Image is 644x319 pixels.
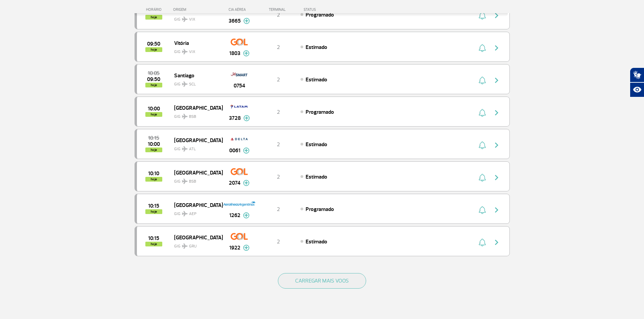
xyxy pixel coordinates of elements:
[493,141,501,149] img: seta-direita-painel-voo.svg
[189,179,196,185] span: BSB
[148,171,159,176] span: 2025-09-25 10:10:00
[229,147,240,155] span: 0061
[243,18,250,24] img: mais-info-painel-voo.svg
[182,179,188,184] img: destiny_airplane.svg
[493,174,501,182] img: seta-direita-painel-voo.svg
[145,112,162,117] span: hoje
[479,109,486,117] img: sino-painel-voo.svg
[493,44,501,52] img: seta-direita-painel-voo.svg
[243,180,249,186] img: mais-info-painel-voo.svg
[479,238,486,246] img: sino-painel-voo.svg
[182,243,188,249] img: destiny_airplane.svg
[229,114,241,122] span: 3728
[479,44,486,52] img: sino-painel-voo.svg
[306,206,334,213] span: Programado
[174,136,217,144] span: [GEOGRAPHIC_DATA]
[493,76,501,84] img: seta-direita-painel-voo.svg
[229,179,240,187] span: 2074
[243,212,249,218] img: mais-info-painel-voo.svg
[479,141,486,149] img: sino-painel-voo.svg
[145,242,162,246] span: hoje
[630,68,644,82] button: Abrir tradutor de língua de sinais.
[174,240,217,249] span: GIG
[306,76,327,83] span: Estimado
[277,141,280,148] span: 2
[277,76,280,83] span: 2
[479,76,486,84] img: sino-painel-voo.svg
[148,204,159,208] span: 2025-09-25 10:15:00
[278,273,366,289] button: CARREGAR MAIS VOOS
[174,207,217,217] span: GIG
[229,211,240,219] span: 1262
[222,7,256,12] div: CIA AÉREA
[174,233,217,242] span: [GEOGRAPHIC_DATA]
[243,148,249,154] img: mais-info-painel-voo.svg
[147,42,160,46] span: 2025-09-25 09:50:00
[174,38,217,47] span: Vitória
[277,206,280,213] span: 2
[243,50,249,56] img: mais-info-painel-voo.svg
[145,209,162,214] span: hoje
[277,238,280,245] span: 2
[189,211,196,217] span: AEP
[229,17,241,25] span: 3665
[174,78,217,87] span: GIG
[306,109,334,115] span: Programado
[306,174,327,180] span: Estimado
[174,13,217,23] span: GIG
[630,68,644,97] div: Plugin de acessibilidade da Hand Talk.
[479,174,486,182] img: sino-painel-voo.svg
[182,17,188,22] img: destiny_airplane.svg
[145,148,162,152] span: hoje
[493,206,501,214] img: seta-direita-painel-voo.svg
[306,238,327,245] span: Estimado
[306,141,327,148] span: Estimado
[229,49,240,57] span: 1803
[145,47,162,52] span: hoje
[277,109,280,115] span: 2
[182,114,188,119] img: destiny_airplane.svg
[148,106,160,111] span: 2025-09-25 10:00:00
[243,245,249,251] img: mais-info-painel-voo.svg
[174,201,217,209] span: [GEOGRAPHIC_DATA]
[145,15,162,20] span: hoje
[277,174,280,180] span: 2
[277,44,280,51] span: 2
[256,7,300,12] div: TERMINAL
[174,103,217,112] span: [GEOGRAPHIC_DATA]
[189,243,197,249] span: GRU
[148,136,159,140] span: 2025-09-25 10:15:00
[173,7,222,12] div: ORIGEM
[182,81,188,87] img: destiny_airplane.svg
[189,146,196,152] span: ATL
[174,71,217,80] span: Santiago
[174,175,217,185] span: GIG
[148,236,159,241] span: 2025-09-25 10:15:00
[174,110,217,120] span: GIG
[174,142,217,152] span: GIG
[493,238,501,246] img: seta-direita-painel-voo.svg
[174,168,217,177] span: [GEOGRAPHIC_DATA]
[189,114,196,120] span: BSB
[147,77,160,82] span: 2025-09-25 09:50:00
[630,82,644,97] button: Abrir recursos assistivos.
[182,49,188,54] img: destiny_airplane.svg
[493,109,501,117] img: seta-direita-painel-voo.svg
[137,7,173,12] div: HORÁRIO
[189,17,195,23] span: VIX
[229,244,240,252] span: 1922
[174,45,217,55] span: GIG
[277,11,280,18] span: 2
[243,115,250,121] img: mais-info-painel-voo.svg
[189,49,195,55] span: VIX
[189,81,196,87] span: SCL
[300,7,355,12] div: STATUS
[234,82,245,90] span: 0754
[306,44,327,51] span: Estimado
[306,11,334,18] span: Programado
[479,206,486,214] img: sino-painel-voo.svg
[182,146,188,152] img: destiny_airplane.svg
[145,177,162,182] span: hoje
[148,142,160,147] span: 2025-09-25 10:00:00
[145,83,162,87] span: hoje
